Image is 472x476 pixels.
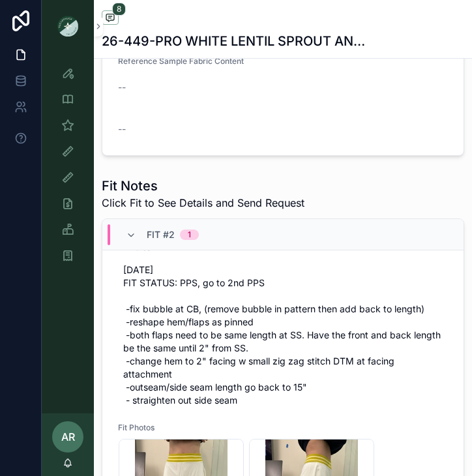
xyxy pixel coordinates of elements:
[123,263,443,407] span: [DATE] FIT STATUS: PPS, go to 2nd PPS -fix bubble at CB, (remove bubble in pattern then add back ...
[118,423,448,433] span: Fit Photos
[102,195,304,211] span: Click Fit to See Details and Send Request
[147,228,175,241] span: Fit #2
[112,3,126,16] span: 8
[118,81,126,94] span: --
[118,56,244,66] span: Reference Sample Fabric Content
[42,52,94,284] div: scrollable content
[188,230,191,240] div: 1
[102,32,366,50] h1: 26-449-PRO WHITE LENTIL SPROUT AND LEMON MERINGUE
[102,10,119,27] button: 8
[118,123,126,136] span: --
[102,177,304,195] h1: Fit Notes
[61,429,75,445] span: AR
[57,16,78,37] img: App logo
